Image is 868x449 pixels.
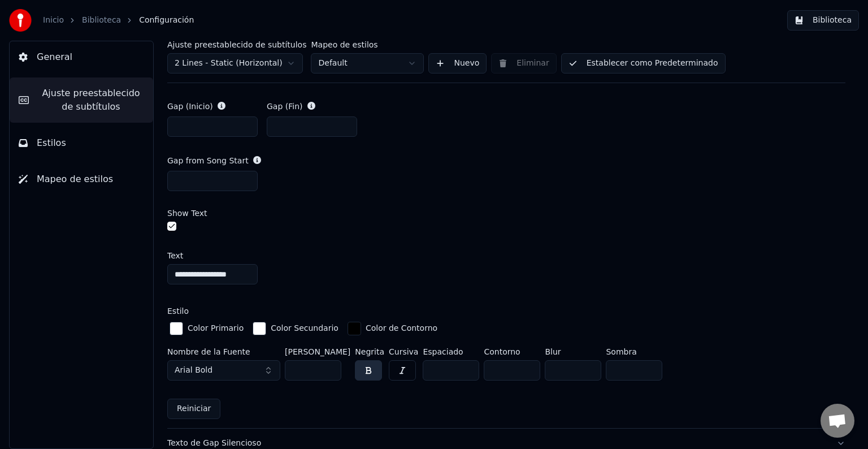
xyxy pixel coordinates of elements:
[43,15,194,26] nav: breadcrumb
[139,15,194,26] span: Configuración
[10,41,153,73] button: General
[285,348,350,356] label: [PERSON_NAME]
[9,9,32,32] img: youka
[389,348,418,356] label: Cursiva
[167,209,207,217] label: Show Text
[345,320,440,338] button: Color de Contorno
[175,365,212,376] span: Arial Bold
[43,15,64,26] a: Inicio
[38,87,144,114] span: Ajuste preestablecido de subtítulos
[82,15,121,26] a: Biblioteca
[167,252,183,260] label: Text
[167,307,189,315] label: Estilo
[355,348,384,356] label: Negrita
[271,323,338,334] div: Color Secundario
[10,127,153,159] button: Estilos
[188,323,244,334] div: Color Primario
[167,157,249,165] label: Gap from Song Start
[37,136,66,150] span: Estilos
[10,77,153,123] button: Ajuste preestablecido de subtítulos
[250,320,341,338] button: Color Secundario
[10,163,153,195] button: Mapeo de estilos
[167,438,827,449] div: Texto de Gap Silencioso
[366,323,437,334] div: Color de Contorno
[821,404,854,438] div: Chat abierto
[423,348,479,356] label: Espaciado
[561,53,726,74] button: Establecer como Predeterminado
[311,41,424,49] label: Mapeo de estilos
[267,102,303,110] label: Gap (Fin)
[167,399,220,419] button: Reiniciar
[484,348,540,356] label: Contorno
[37,172,113,186] span: Mapeo de estilos
[167,102,213,110] label: Gap (Inicio)
[545,348,601,356] label: Blur
[167,41,306,49] label: Ajuste preestablecido de subtítulos
[167,320,246,338] button: Color Primario
[167,348,280,356] label: Nombre de la Fuente
[428,53,487,74] button: Nuevo
[606,348,662,356] label: Sombra
[787,10,859,31] button: Biblioteca
[37,50,72,64] span: General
